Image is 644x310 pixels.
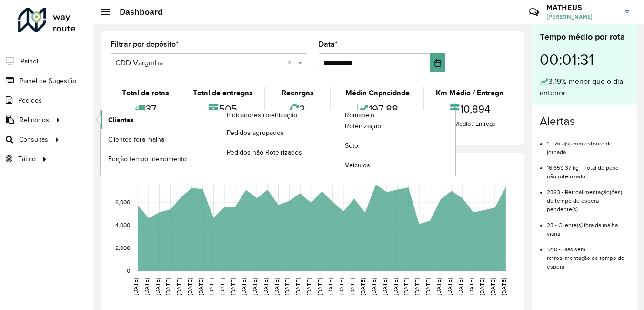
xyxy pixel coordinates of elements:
a: Clientes fora malha [101,130,219,149]
text: [DATE] [435,278,442,295]
text: [DATE] [327,278,333,295]
span: Pedidos [18,95,42,105]
a: Contato Rápido [523,2,544,22]
span: Roteirização [345,121,381,131]
text: [DATE] [457,278,463,295]
text: [DATE] [284,278,290,295]
div: Tempo médio por rota [540,31,629,43]
div: Km Médio / Entrega [427,119,513,129]
div: 00:01:31 [540,43,629,76]
text: [DATE] [306,278,312,295]
li: 1 - Rota(s) com estouro de jornada [547,132,629,156]
span: Veículos [345,160,370,170]
text: [DATE] [446,278,453,295]
text: [DATE] [479,278,485,295]
text: [DATE] [403,278,409,295]
span: Relatórios [20,115,49,125]
text: [DATE] [490,278,496,295]
text: [DATE] [154,278,161,295]
span: Romaneio [345,110,374,120]
div: Recargas [268,87,328,99]
div: 505 [184,99,262,119]
li: 23 - Cliente(s) fora da malha viária [547,214,629,238]
span: [PERSON_NAME] [546,12,618,21]
h4: Alertas [540,114,629,128]
a: Veículos [337,156,455,175]
h2: Dashboard [110,7,163,17]
span: Indicadores roteirização [227,110,297,120]
text: [DATE] [241,278,247,295]
text: [DATE] [425,278,431,295]
text: [DATE] [382,278,388,295]
a: Pedidos agrupados [219,123,337,142]
text: 4,000 [115,222,130,228]
text: [DATE] [273,278,280,295]
text: 2,000 [115,245,130,251]
span: Tático [18,154,36,164]
div: 197,88 [333,99,421,119]
a: Romaneio [219,110,456,176]
span: Pedidos não Roteirizados [227,147,302,157]
span: Pedidos agrupados [227,128,284,138]
text: [DATE] [317,278,323,295]
div: 2 [268,99,328,119]
a: Clientes [101,110,219,129]
label: Data [319,39,338,50]
span: Clientes fora malha [108,134,164,145]
a: Indicadores roteirização [101,110,337,176]
li: 1210 - Dias sem retroalimentação de tempo de espera [547,238,629,271]
text: [DATE] [371,278,377,295]
h3: MATHEUS [546,3,618,12]
div: Total de entregas [184,87,262,99]
text: [DATE] [198,278,204,295]
span: Edição tempo atendimento [108,154,187,164]
span: Setor [345,141,361,151]
div: Média Capacidade [333,87,421,99]
span: Painel [20,56,38,66]
text: [DATE] [501,278,507,295]
span: Clientes [108,115,134,125]
text: [DATE] [187,278,193,295]
span: Consultas [19,134,48,145]
div: 3,19% menor que o dia anterior [540,76,629,99]
text: [DATE] [414,278,420,295]
text: [DATE] [392,278,399,295]
text: [DATE] [165,278,171,295]
li: 16.659,37 kg - Total de peso não roteirizado [547,156,629,181]
text: [DATE] [468,278,474,295]
a: Roteirização [337,117,455,136]
text: 6,000 [115,199,130,205]
div: 37 [113,99,178,119]
text: [DATE] [338,278,344,295]
div: Km Médio / Entrega [427,87,513,99]
div: 10,894 [427,99,513,119]
div: Total de rotas [113,87,178,99]
text: [DATE] [295,278,301,295]
a: Edição tempo atendimento [101,149,219,168]
text: [DATE] [219,278,225,295]
text: [DATE] [262,278,269,295]
li: 2383 - Retroalimentação(ões) de tempo de espera pendente(s) [547,181,629,214]
a: Pedidos não Roteirizados [219,143,337,162]
text: [DATE] [176,278,182,295]
text: [DATE] [252,278,258,295]
span: Painel de Sugestão [20,76,76,86]
text: [DATE] [132,278,139,295]
label: Filtrar por depósito [111,39,179,50]
text: 0 [127,268,130,274]
a: Setor [337,136,455,155]
text: [DATE] [360,278,366,295]
text: [DATE] [143,278,150,295]
button: Choose Date [430,53,446,72]
text: [DATE] [230,278,236,295]
span: Clear all [287,57,295,69]
text: [DATE] [349,278,355,295]
text: [DATE] [208,278,214,295]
